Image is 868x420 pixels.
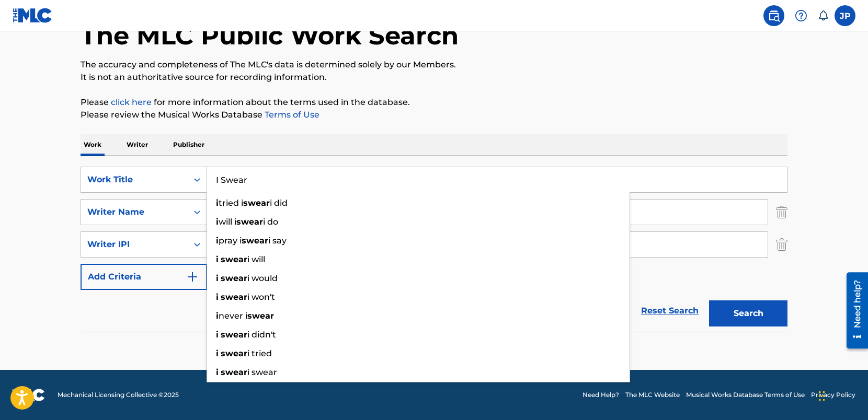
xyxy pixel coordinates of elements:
[81,264,207,290] button: Add Criteria
[221,330,247,340] strong: swear
[819,380,825,412] div: Drag
[123,134,151,156] p: Writer
[763,5,784,26] a: Public Search
[247,367,277,377] span: i swear
[247,348,272,358] span: i tried
[216,236,219,246] strong: i
[221,348,247,358] strong: swear
[219,236,242,246] span: pray i
[81,96,787,109] p: Please for more information about the terms used in the database.
[216,348,219,358] strong: i
[776,231,787,258] img: Delete Criterion
[795,9,807,22] img: help
[221,273,247,283] strong: swear
[247,330,276,340] span: i didn't
[81,167,787,332] form: Search Form
[81,71,787,84] p: It is not an authoritative source for recording information.
[776,199,787,225] img: Delete Criterion
[81,109,787,121] p: Please review the Musical Works Database
[818,10,828,21] div: Notifications
[247,273,278,283] span: i would
[243,198,270,208] strong: swear
[13,389,45,401] img: logo
[242,236,268,246] strong: swear
[216,292,219,302] strong: i
[768,9,780,22] img: search
[709,300,787,326] button: Search
[636,299,704,322] a: Reset Search
[219,217,236,227] span: will i
[216,254,219,264] strong: i
[221,292,247,302] strong: swear
[625,390,680,400] a: The MLC Website
[263,217,278,227] span: i do
[816,370,868,420] iframe: Chat Widget
[216,367,219,377] strong: i
[839,269,868,353] iframe: Resource Center
[262,110,319,120] a: Terms of Use
[270,198,288,208] span: i did
[81,20,459,51] h1: The MLC Public Work Search
[216,330,219,340] strong: i
[216,311,219,321] strong: i
[219,198,243,208] span: tried i
[216,273,219,283] strong: i
[835,5,855,26] div: User Menu
[247,311,274,321] strong: swear
[219,311,247,321] span: never i
[81,134,105,156] p: Work
[811,390,855,400] a: Privacy Policy
[247,254,265,264] span: i will
[791,5,812,26] div: Help
[186,271,199,283] img: 9d2ae6d4665cec9f34b9.svg
[87,173,181,186] div: Work Title
[221,254,247,264] strong: swear
[87,238,181,251] div: Writer IPI
[81,59,787,71] p: The accuracy and completeness of The MLC's data is determined solely by our Members.
[247,292,275,302] span: i won't
[58,390,179,400] span: Mechanical Licensing Collective © 2025
[170,134,208,156] p: Publisher
[13,8,53,23] img: MLC Logo
[216,217,219,227] strong: i
[268,236,287,246] span: i say
[111,97,152,107] a: click here
[221,367,247,377] strong: swear
[686,390,805,400] a: Musical Works Database Terms of Use
[87,206,181,218] div: Writer Name
[216,198,219,208] strong: i
[583,390,619,400] a: Need Help?
[236,217,263,227] strong: swear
